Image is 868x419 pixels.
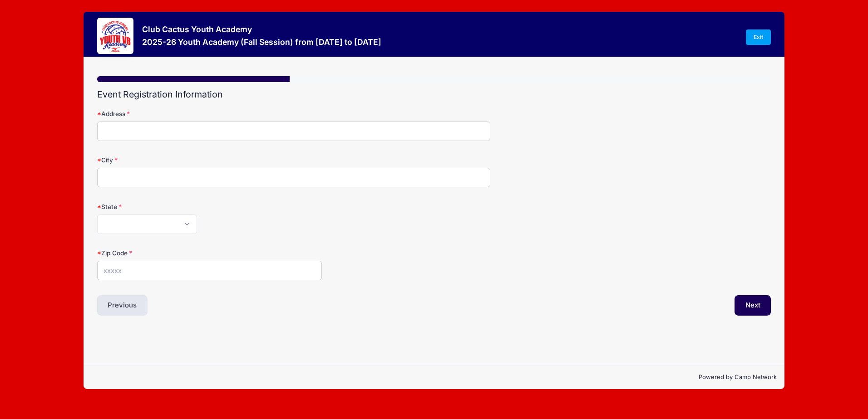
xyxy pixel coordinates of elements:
[97,202,322,211] label: State
[97,89,771,100] h2: Event Registration Information
[97,248,322,258] label: Zip Code
[91,373,777,382] p: Powered by Camp Network
[97,295,148,316] button: Previous
[746,29,771,45] a: Exit
[142,37,381,47] h3: 2025-26 Youth Academy (Fall Session) from [DATE] to [DATE]
[142,24,381,34] h3: Club Cactus Youth Academy
[735,295,771,316] button: Next
[97,156,322,165] label: City
[97,261,322,280] input: xxxxx
[97,109,322,118] label: Address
